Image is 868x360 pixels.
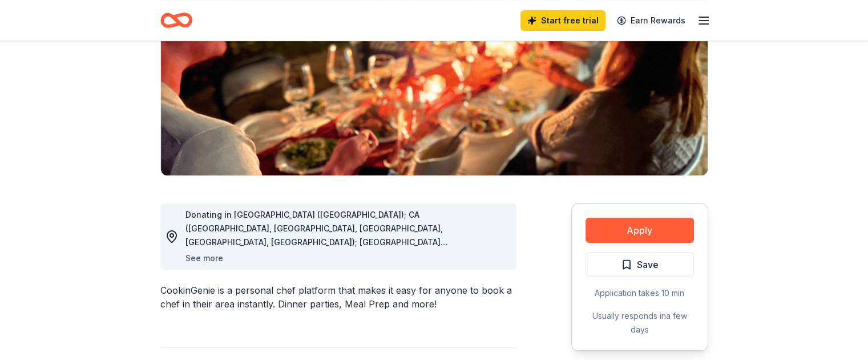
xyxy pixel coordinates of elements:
a: Earn Rewards [610,10,692,31]
span: Save [637,257,659,272]
div: CookinGenie is a personal chef platform that makes it easy for anyone to book a chef in their are... [160,283,516,311]
a: Home [160,7,192,34]
div: Application takes 10 min [586,286,694,300]
button: Save [586,252,694,277]
button: Apply [586,218,694,243]
div: Usually responds in a few days [586,309,694,337]
a: Start free trial [520,10,605,31]
button: See more [185,251,223,265]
